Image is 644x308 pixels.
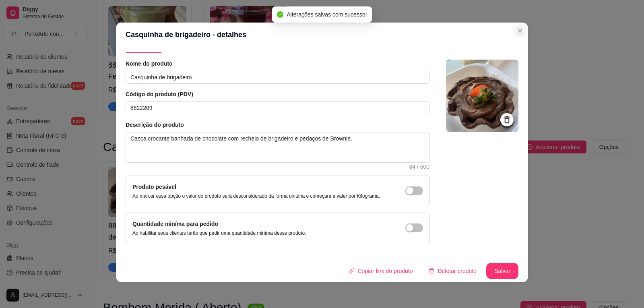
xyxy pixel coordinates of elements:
[446,60,518,132] img: logo da loja
[126,121,430,129] article: Descrição do produto
[343,263,419,279] button: Copiar link do produto
[277,11,283,18] span: check-circle
[132,230,306,236] p: Ao habilitar seus clientes terão que pedir uma quantidade miníma desse produto.
[486,263,518,279] button: Salvar
[126,132,429,162] textarea: Casca crocante banhada de chocolate com recheio de brigadeiro e pedaços de Brownie.
[429,268,434,274] span: delete
[126,101,430,114] input: Ex.: 123
[287,11,367,18] span: Alterações salvas com sucesso!
[132,221,218,227] label: Quantidade miníma para pedido
[126,71,430,84] input: Ex.: Hamburguer de costela
[126,60,430,68] article: Nome do produto
[132,184,176,190] label: Produto pesável
[514,24,526,37] button: Close
[132,193,380,199] p: Ao marcar essa opção o valor do produto será desconsiderado da forma unitária e começará a valer ...
[116,23,528,47] header: Casquinha de brigadeiro - detalhes
[126,90,430,98] article: Código do produto (PDV)
[422,263,483,279] button: deleteDeletar produto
